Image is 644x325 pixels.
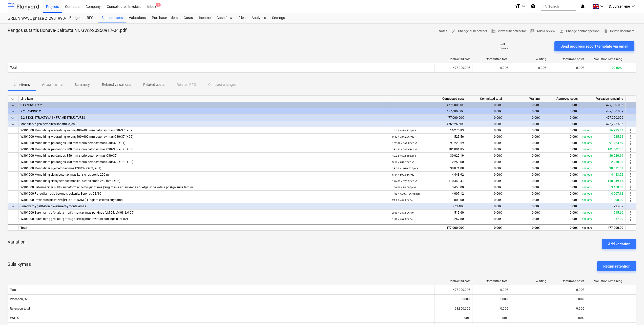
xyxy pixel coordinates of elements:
div: 181,801.85 [392,146,464,153]
span: more_vert [628,166,634,172]
div: 0.00€ [504,115,542,121]
span: 0.00€ [532,198,540,202]
button: Return retention [597,261,636,271]
div: 0.00€ [542,115,580,121]
div: 477,000.00€ [434,64,472,72]
a: Subcontracts [98,13,126,23]
div: 477,000.00€ [434,286,472,294]
small: 100.00% [582,154,592,157]
span: 0.00€ [570,198,578,202]
span: 0.00€ [570,167,578,170]
small: 100.00% [582,186,592,189]
span: 0.00€ [494,179,502,183]
div: 0.00€ [542,224,580,231]
span: Change subcontract [451,28,487,34]
small: 100.00% [582,218,592,220]
span: 0.00€ [494,129,502,132]
small: 1.00 × 4,007.12€ / kompl. [392,192,421,195]
span: D. Jurseniene [609,4,630,8]
div: Contracted cost [390,96,466,102]
div: 525.56 [392,134,464,140]
button: Change contact person [557,27,601,35]
a: RFQs [84,13,98,23]
span: 0.00€ [532,186,540,189]
span: more_vert [628,140,634,146]
span: 0.00€ [570,129,578,132]
div: 773.40€ [390,203,466,210]
a: Cash flow [214,13,235,23]
span: 0.00€ [494,135,502,138]
div: 477,000.00€ [580,102,626,108]
span: 0.00€ [532,173,540,176]
small: 100.00% [582,148,592,151]
div: 0.00€ [466,121,504,127]
div: 515.60 [582,210,623,216]
p: Opened : [500,47,509,50]
div: 4,443.92 [582,172,623,178]
a: Valuations [126,13,149,23]
span: 0.00€ [532,160,540,164]
span: 0.00€ [494,173,502,176]
span: more_vert [628,216,634,222]
div: 476,226.60€ [580,121,626,127]
div: W301000 Privirintos plokštelės [PERSON_NAME] jungiamiesiems strypams [20,197,388,203]
span: more_vert [628,128,634,134]
div: Surenkamų gelžbetoninių elementų montavimas [20,203,388,210]
span: person [559,29,564,33]
span: 0.00€ [570,160,578,164]
div: 0.00€ [542,102,580,108]
i: Knowledge base [531,3,536,9]
a: Settings [269,13,288,23]
p: Sulaikymas [8,261,31,271]
small: 0.63 × 834.22€ / m3 [392,135,414,138]
div: Return retention [603,263,630,270]
div: 16,275.83 [392,127,464,134]
div: 1,008.00 [582,197,623,203]
a: Analytics [248,13,269,23]
span: 0.00€ [532,154,540,157]
div: 0.00€ [542,121,580,127]
div: Line-item [18,96,390,102]
div: 0.00€ [466,108,504,115]
button: View subcontractor [489,27,528,35]
small: 100.00% [582,135,592,138]
div: 477,000.00 [582,225,623,231]
span: business [491,29,496,33]
span: 100.00% [610,66,622,70]
span: 0.00€ [570,179,578,183]
span: delete [604,29,608,33]
div: 515.60 [392,210,464,216]
div: W301000 Monolitinės perdangos 350 mm storio betonavimas C30/37 [20,153,388,159]
div: Confirmed costs [550,279,584,283]
span: 0.00€ [570,186,578,189]
a: Budget [66,13,84,23]
small: 100.00% [582,173,592,176]
small: 24.00 × 42.00€ / vnt [392,199,414,201]
span: 0.00€ [532,135,540,138]
small: 6.44 × 690.05€ / m3 [392,173,414,176]
span: more_vert [628,147,634,153]
small: 176.01 × 626.95€ / m3 [392,180,418,182]
a: Purchase orders [149,13,181,23]
div: 91,223.59 [582,140,623,146]
span: more_vert [628,191,634,197]
span: 0.00€ [494,141,502,145]
span: 0.00€ [532,129,540,132]
div: 525.56 [582,134,623,140]
span: edit [451,29,456,33]
span: 0.00€ [576,66,584,70]
i: notifications [580,3,585,9]
small: 100.00% [582,142,592,145]
span: 0.00€ [494,217,502,221]
div: 16,275.83 [582,127,623,134]
a: Costs [181,13,196,23]
div: W301000 Monolitinių kvadratinių kolonų 400x400 mm betonavimas C30/37 (XC2) [20,127,388,134]
button: Notes [430,27,449,35]
small: 100.00% [582,161,592,164]
span: 0.00€ [570,135,578,138]
small: 100.00 × 34.50€ / vnt. [392,186,417,189]
div: 477,000.00€ [580,108,626,115]
div: 30,871.08 [392,165,464,172]
div: 0.00€ [472,304,510,313]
